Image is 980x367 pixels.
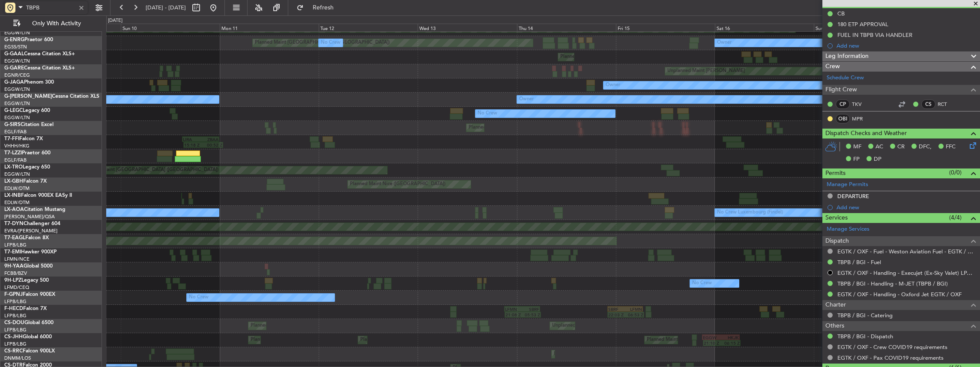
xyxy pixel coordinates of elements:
div: SBRF [608,307,625,312]
div: Planned Maint [GEOGRAPHIC_DATA] ([GEOGRAPHIC_DATA]) [469,121,604,134]
a: LX-INBFalcon 900EX EASy II [4,193,72,198]
a: EGSS/STN [4,44,27,50]
div: LFMN [625,307,642,312]
a: EGGW/LTN [4,30,30,36]
div: No Crew [321,36,341,49]
span: G-[PERSON_NAME] [4,94,52,99]
a: 9H-LPZLegacy 500 [4,278,49,283]
div: DEPARTURE [837,193,869,200]
a: F-GPNJFalcon 900EX [4,292,55,297]
div: Unplanned Maint [GEOGRAPHIC_DATA] ([GEOGRAPHIC_DATA]) [78,164,218,177]
span: (0/0) [949,168,962,177]
div: No Crew Luxembourg (Findel) [717,206,783,219]
div: 22:03 Z [608,312,626,317]
span: G-JAGA [4,80,24,85]
span: T7-EMI [4,250,21,255]
a: TKV [852,100,871,108]
a: MPR [852,115,871,123]
span: F-HECD [4,306,23,311]
span: T7-LZZI [4,150,22,156]
a: EGTK / OXF - Crew COVID19 requirements [837,343,947,351]
div: Sun 17 [814,24,913,31]
a: CS-RRCFalcon 900LX [4,349,55,354]
a: G-LEGCLegacy 600 [4,108,50,113]
a: EDLW/DTM [4,199,30,206]
a: LX-AOACitation Mustang [4,207,66,212]
div: LFMN [505,307,522,312]
span: CR [897,143,905,151]
a: TBPB / BGI - Handling - M-JET (TBPB / BGI) [837,280,948,287]
div: No Crew [478,107,497,120]
span: T7-DYN [4,221,24,226]
a: EGLF/FAB [4,129,27,135]
span: 9H-YAA [4,264,24,269]
div: SBRF [522,307,539,312]
div: OBI [836,114,850,123]
div: 06:15 Z [722,340,740,346]
span: LX-GBH [4,179,23,184]
a: EGGW/LTN [4,114,30,121]
a: G-GAALCessna Citation XLS+ [4,51,75,57]
a: EDLW/DTM [4,185,30,192]
div: LIRA [183,137,201,142]
a: Manage Services [827,225,869,234]
span: Dispatch Checks and Weather [825,129,907,138]
span: Crew [825,62,840,72]
a: EGTK / OXF - Fuel - Weston Aviation Fuel - EGTK / OXF [837,248,976,255]
a: RCT [938,100,957,108]
div: Add new [837,204,976,211]
div: 21:08 Z [505,312,523,317]
a: FCBB/BZV [4,270,27,277]
a: 9H-YAAGlobal 5000 [4,264,53,269]
a: G-ENRGPraetor 600 [4,37,53,42]
div: Unplanned Maint [PERSON_NAME] [667,65,745,78]
span: Permits [825,168,846,178]
a: EGGW/LTN [4,86,30,93]
div: FUEL IN TBPB VIA HANDLER [837,31,912,39]
span: LX-INB [4,193,21,198]
div: Sat 16 [715,24,814,31]
span: AC [875,143,883,151]
a: [PERSON_NAME]/QSA [4,214,55,220]
a: TBPB / BGI - Fuel [837,259,881,266]
span: Only With Activity [22,21,90,27]
span: T7-FFI [4,136,19,141]
div: Mon 11 [220,24,319,31]
div: 15:18 Z [184,142,203,147]
div: Owner [519,93,534,106]
a: LX-TROLegacy 650 [4,165,50,170]
div: No Crew [189,291,209,304]
div: 180 ETP APPROVAL [837,21,888,28]
span: Leg Information [825,51,869,61]
div: Tue 12 [319,24,418,31]
a: LFPB/LBG [4,327,27,333]
a: T7-DYNChallenger 604 [4,221,60,226]
a: CS-DOUGlobal 6500 [4,320,54,325]
span: LX-TRO [4,165,23,170]
a: G-[PERSON_NAME]Cessna Citation XLS [4,94,99,99]
a: VHHH/HKG [4,143,30,149]
span: G-SIRS [4,122,21,127]
a: LFMN/NCE [4,256,30,262]
div: Planned Maint [560,51,592,63]
div: Thu 14 [517,24,616,31]
a: LFPB/LBG [4,313,27,319]
div: Planned Maint Nice ([GEOGRAPHIC_DATA]) [350,178,445,191]
div: 00:52 Z [203,142,222,147]
span: Refresh [305,5,341,11]
span: 9H-LPZ [4,278,21,283]
div: Add new [837,42,976,49]
span: F-GPNJ [4,292,23,297]
span: T7-EAGL [4,235,25,241]
span: G-GARE [4,66,24,71]
a: LX-GBHFalcon 7X [4,179,47,184]
a: T7-EAGLFalcon 8X [4,235,49,241]
a: Manage Permits [827,180,868,189]
div: Planned Maint [GEOGRAPHIC_DATA] ([GEOGRAPHIC_DATA]) [251,334,385,346]
span: G-ENRG [4,37,24,42]
a: EGTK / OXF - Pax COVID19 requirements [837,354,944,361]
div: Planned Maint [GEOGRAPHIC_DATA] ([GEOGRAPHIC_DATA]) [251,319,385,332]
div: [DATE] [108,17,122,24]
a: EVRA/[PERSON_NAME] [4,228,57,234]
a: EGGW/LTN [4,58,30,64]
